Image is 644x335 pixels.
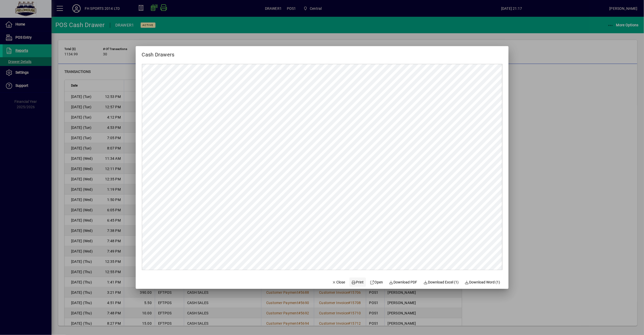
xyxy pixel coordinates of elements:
a: Download PDF [387,278,419,287]
span: Open [370,280,383,285]
a: Open [368,278,385,287]
span: Download PDF [389,280,417,285]
button: Close [330,278,347,287]
span: Download Excel (1) [424,280,459,285]
span: Print [351,280,364,285]
button: Download Word (1) [463,278,502,287]
h2: Cash Drawers [136,46,181,59]
button: Download Excel (1) [422,278,461,287]
span: Download Word (1) [465,280,500,285]
button: Print [349,278,366,287]
span: Close [332,280,345,285]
